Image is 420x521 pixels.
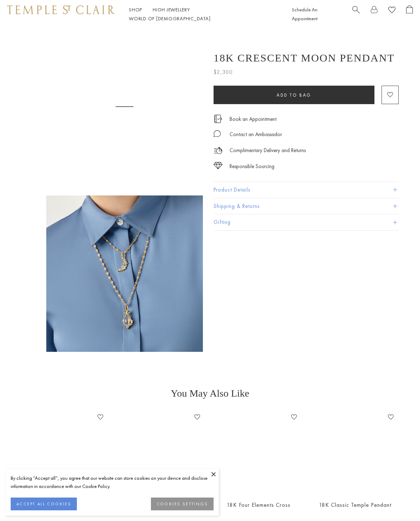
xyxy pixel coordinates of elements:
a: 18K Classic Temple Pendant [319,501,392,509]
div: Responsible Sourcing [230,162,274,171]
a: ShopShop [129,6,142,13]
button: Shipping & Returns [214,198,399,214]
img: icon_appointment.svg [214,115,222,123]
img: MessageIcon-01_2.svg [214,130,221,137]
img: icon_sourcing.svg [214,162,222,169]
h3: You May Also Like [28,388,392,399]
a: 18K Classic Temple Pendant18K Classic Temple Pendant [314,412,397,494]
iframe: Gorgias live chat messenger [384,488,413,514]
img: icon_delivery.svg [214,146,222,155]
a: High JewelleryHigh Jewellery [153,6,190,13]
div: By clicking “Accept all”, you agree that our website can store cookies on your device and disclos... [11,474,214,490]
a: 18K Blue Sapphire Crescent Moon Pendant18K Blue Sapphire Crescent Moon Pendant [120,412,203,494]
a: P34840-LGLUNABMP34840-LGLUNABM [23,412,106,494]
div: Contact an Ambassador [230,130,282,139]
button: COOKIES SETTINGS [151,498,214,510]
a: World of [DEMOGRAPHIC_DATA]World of [DEMOGRAPHIC_DATA] [129,15,210,22]
span: $2,300 [214,68,233,77]
span: Add to bag [277,92,311,98]
button: Gifting [214,214,399,230]
a: P41406-BM5X5P41406-BM5X5 [217,412,300,494]
img: P34840-BMSPDIS [46,195,203,352]
img: Temple St. Clair [7,5,115,14]
a: Schedule An Appointment [292,6,317,22]
button: ACCEPT ALL COOKIES [11,498,77,510]
h1: 18K Crescent Moon Pendant [214,52,395,64]
button: Product Details [214,182,399,198]
p: Complimentary Delivery and Returns [230,146,306,155]
a: View Wishlist [388,5,395,16]
a: Search [352,5,360,23]
a: Book an Appointment [230,115,277,123]
a: Open Shopping Bag [406,5,413,23]
button: Add to bag [214,86,374,104]
a: 18K Four Elements Cross [227,501,290,509]
nav: Main navigation [129,5,276,23]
